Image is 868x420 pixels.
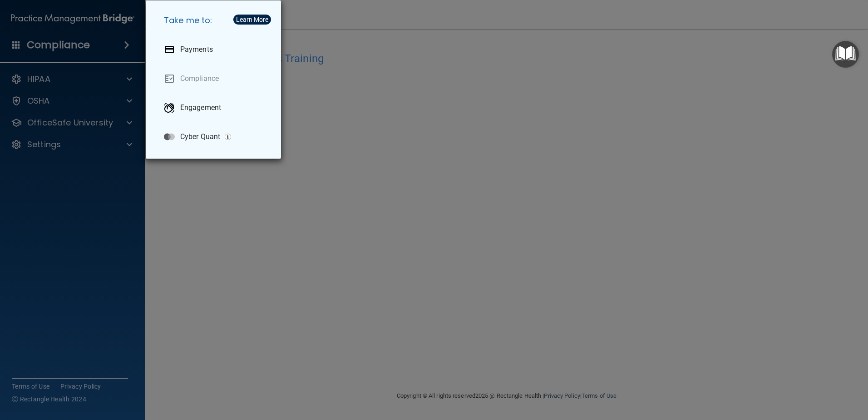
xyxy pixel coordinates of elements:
[157,66,274,91] a: Compliance
[233,15,271,25] button: Learn More
[157,95,274,120] a: Engagement
[157,124,274,150] a: Cyber Quant
[180,103,221,112] p: Engagement
[180,45,213,54] p: Payments
[157,37,274,62] a: Payments
[236,16,268,23] div: Learn More
[180,132,220,141] p: Cyber Quant
[157,8,274,33] h5: Take me to:
[832,41,859,68] button: Open Resource Center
